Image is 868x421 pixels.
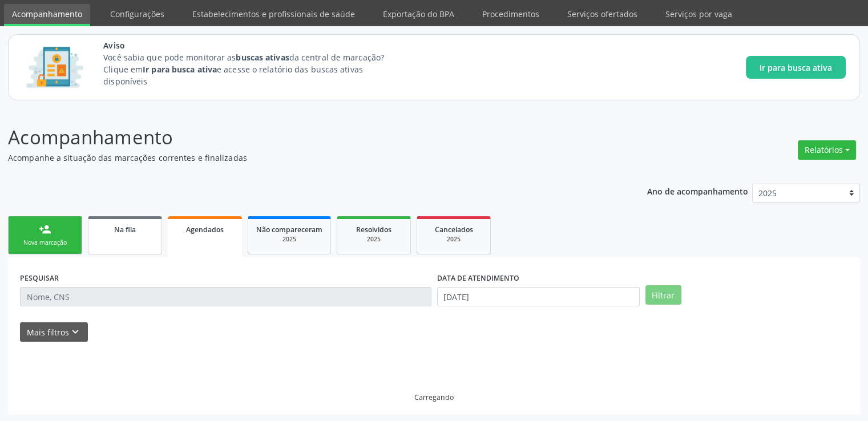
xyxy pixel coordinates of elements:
a: Acompanhamento [4,4,90,26]
strong: Ir para busca ativa [143,64,217,75]
span: Aviso [103,39,405,51]
strong: buscas ativas [236,52,289,63]
p: Ano de acompanhamento [647,184,748,198]
span: Não compareceram [256,225,322,234]
div: 2025 [256,235,322,244]
span: Ir para busca ativa [760,62,832,74]
div: Carregando [414,392,454,402]
a: Serviços por vaga [657,4,740,24]
a: Configurações [102,4,172,24]
a: Exportação do BPA [375,4,462,24]
button: Ir para busca ativa [746,56,846,79]
span: Cancelados [435,225,473,234]
input: Selecione um intervalo [437,287,640,306]
div: person_add [39,223,51,236]
img: Imagem de CalloutCard [22,42,87,93]
div: 2025 [425,235,482,244]
div: 2025 [345,235,402,244]
a: Estabelecimentos e profissionais de saúde [184,4,363,24]
label: DATA DE ATENDIMENTO [437,269,519,287]
p: Acompanhe a situação das marcações correntes e finalizadas [8,152,604,164]
input: Nome, CNS [20,287,431,306]
span: Resolvidos [356,225,391,234]
span: Na fila [114,225,136,234]
a: Serviços ofertados [559,4,645,24]
p: Acompanhamento [8,123,604,152]
p: Você sabia que pode monitorar as da central de marcação? Clique em e acesse o relatório das busca... [103,51,405,87]
button: Filtrar [645,285,681,305]
i: keyboard_arrow_down [69,326,82,338]
a: Procedimentos [474,4,547,24]
button: Mais filtroskeyboard_arrow_down [20,322,88,342]
div: Nova marcação [17,238,74,247]
span: Agendados [186,225,224,234]
button: Relatórios [798,140,856,160]
label: PESQUISAR [20,269,59,287]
